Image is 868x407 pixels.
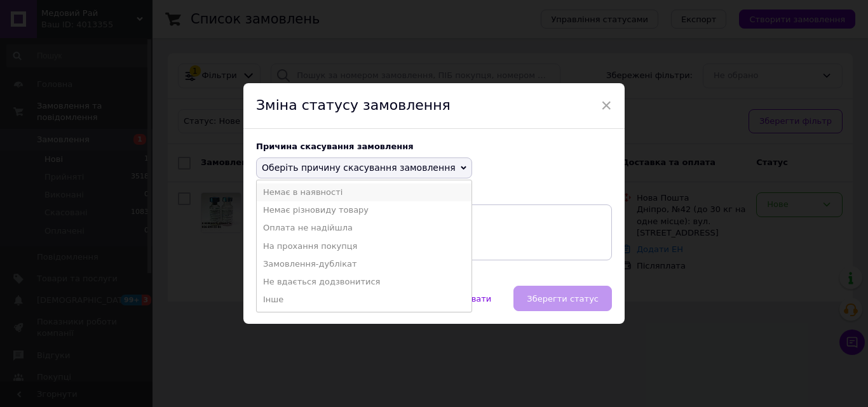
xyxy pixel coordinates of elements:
[257,273,471,291] li: Не вдається додзвонитися
[257,201,471,219] li: Немає різновиду товару
[600,95,612,116] span: ×
[262,163,456,173] span: Оберіть причину скасування замовлення
[257,291,471,309] li: Інше
[257,237,471,255] li: На прохання покупця
[257,183,471,201] li: Немає в наявності
[257,255,471,273] li: Замовлення-дублікат
[257,219,471,237] li: Оплата не надійшла
[256,142,612,151] div: Причина скасування замовлення
[243,83,625,129] div: Зміна статусу замовлення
